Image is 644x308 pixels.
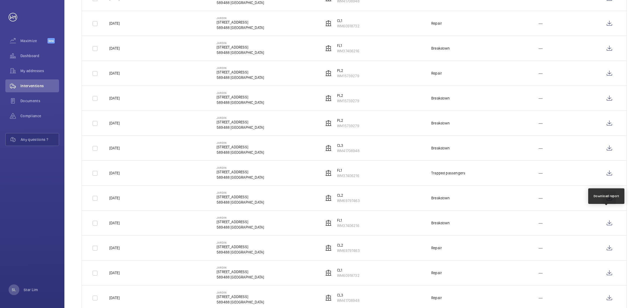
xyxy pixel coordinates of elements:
img: elevator.svg [325,270,332,276]
p: --- [539,71,543,76]
div: Repair [431,21,442,26]
p: 589488 [GEOGRAPHIC_DATA] [217,200,264,205]
p: Jardin [217,216,264,219]
p: 589488 [GEOGRAPHIC_DATA] [217,225,264,230]
p: CL3 [337,292,360,298]
span: Beta [47,38,55,43]
p: [STREET_ADDRESS] [217,169,264,175]
div: Breakdown [431,96,450,101]
p: 589488 [GEOGRAPHIC_DATA] [217,150,264,155]
img: elevator.svg [325,220,332,226]
p: PL2 [337,93,359,98]
p: --- [539,21,543,26]
div: Breakdown [431,145,450,151]
p: CL2 [337,193,360,198]
p: WM69797463 [337,248,360,253]
p: [STREET_ADDRESS] [217,69,264,75]
p: WM69797463 [337,198,360,203]
p: [STREET_ADDRESS] [217,269,264,274]
p: --- [539,245,543,251]
div: Breakdown [431,46,450,51]
p: [DATE] [109,195,120,201]
p: Jardin [217,166,264,169]
p: FL1 [337,218,359,223]
img: elevator.svg [325,195,332,201]
div: Breakdown [431,195,450,201]
img: elevator.svg [325,170,332,176]
p: [STREET_ADDRESS] [217,194,264,200]
p: PL2 [337,118,359,123]
p: Jardin [217,116,264,119]
p: [STREET_ADDRESS] [217,94,264,100]
p: WM37406216 [337,223,359,228]
p: [STREET_ADDRESS] [217,219,264,225]
p: [DATE] [109,21,120,26]
img: elevator.svg [325,20,332,27]
p: Jardin [217,16,264,20]
p: [DATE] [109,295,120,300]
div: Breakdown [431,120,450,126]
p: [STREET_ADDRESS] [217,45,264,50]
p: [STREET_ADDRESS] [217,294,264,299]
p: Jardin [217,266,264,269]
p: 589488 [GEOGRAPHIC_DATA] [217,25,264,30]
p: --- [539,170,543,176]
img: elevator.svg [325,145,332,151]
div: Download report [594,194,619,199]
p: 589488 [GEOGRAPHIC_DATA] [217,250,264,255]
p: WM60918732 [337,23,360,29]
p: [DATE] [109,96,120,101]
p: --- [539,145,543,151]
p: WM37406216 [337,173,359,178]
p: Jardin [217,241,264,244]
p: WM15739279 [337,123,359,129]
p: 589488 [GEOGRAPHIC_DATA] [217,125,264,130]
img: elevator.svg [325,245,332,251]
div: Repair [431,295,442,300]
p: [STREET_ADDRESS] [217,119,264,125]
p: [DATE] [109,245,120,251]
p: WM15739279 [337,73,359,79]
span: Documents [20,98,59,104]
p: [DATE] [109,46,120,51]
span: Any questions ? [21,137,59,142]
p: Jardin [217,41,264,45]
p: WM41708948 [337,148,360,153]
p: WM41708948 [337,298,360,303]
p: FL1 [337,168,359,173]
p: [DATE] [109,220,120,226]
p: 589488 [GEOGRAPHIC_DATA] [217,175,264,180]
p: [DATE] [109,145,120,151]
p: CL1 [337,18,360,23]
span: Interventions [20,83,59,89]
p: [STREET_ADDRESS] [217,20,264,25]
img: elevator.svg [325,120,332,126]
div: Repair [431,270,442,276]
p: [DATE] [109,270,120,276]
p: Jardin [217,91,264,94]
p: 589488 [GEOGRAPHIC_DATA] [217,274,264,280]
img: elevator.svg [325,95,332,101]
p: Star Lim [24,287,38,292]
p: 589488 [GEOGRAPHIC_DATA] [217,50,264,55]
p: WM15739279 [337,98,359,104]
p: --- [539,46,543,51]
p: --- [539,270,543,276]
p: 589488 [GEOGRAPHIC_DATA] [217,100,264,105]
p: CL3 [337,143,360,148]
p: [DATE] [109,170,120,176]
p: Jardin [217,141,264,144]
p: 589488 [GEOGRAPHIC_DATA] [217,299,264,305]
p: --- [539,220,543,226]
span: Maximize [20,38,47,43]
p: SL [12,287,16,292]
div: Breakdown [431,220,450,226]
p: --- [539,96,543,101]
p: [STREET_ADDRESS] [217,144,264,150]
img: elevator.svg [325,45,332,52]
div: Trapped passengers [431,170,465,176]
p: --- [539,295,543,300]
p: [STREET_ADDRESS] [217,244,264,250]
span: My addresses [20,68,59,74]
div: Repair [431,245,442,251]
